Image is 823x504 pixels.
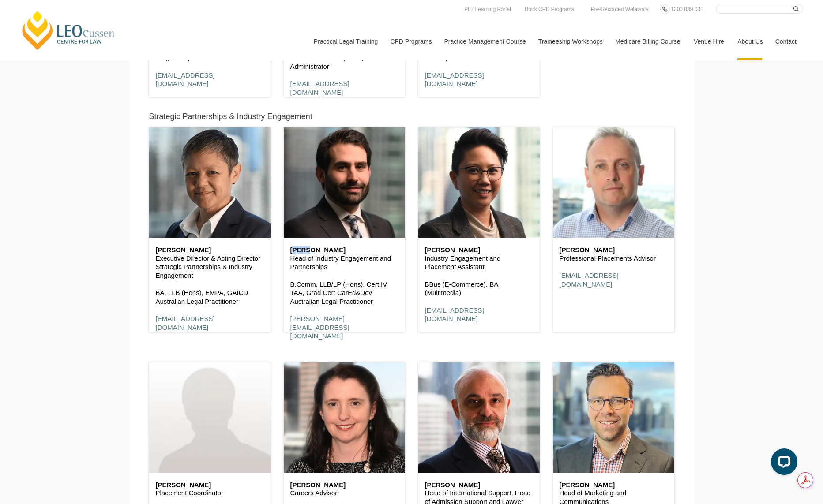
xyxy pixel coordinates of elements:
[290,489,398,497] p: Careers Advisor
[425,246,533,254] h6: [PERSON_NAME]
[731,22,769,60] a: About Us
[425,306,484,323] a: [EMAIL_ADDRESS][DOMAIN_NAME]
[290,80,349,96] a: [EMAIL_ADDRESS][DOMAIN_NAME]
[425,254,533,271] p: Industry Engagement and Placement Assistant
[438,22,532,60] a: Practice Management Course
[20,10,117,51] a: [PERSON_NAME] Centre for Law
[156,246,264,254] h6: [PERSON_NAME]
[290,246,398,254] h6: [PERSON_NAME]
[149,112,312,121] h5: Strategic Partnerships & Industry Engagement
[156,489,264,497] p: Placement Coordinator
[290,280,398,306] p: B.Comm, LLB/LP (Hons), Cert IV TAA, Grad Cert CarEd&Dev Australian Legal Practitioner
[290,315,349,340] a: [PERSON_NAME][EMAIL_ADDRESS][DOMAIN_NAME]
[609,22,687,60] a: Medicare Billing Course
[589,4,651,14] a: Pre-Recorded Webcasts
[671,6,703,12] span: 1300 039 031
[425,71,484,88] a: [EMAIL_ADDRESS][DOMAIN_NAME]
[462,4,513,14] a: PLT Learning Portal
[425,280,533,297] p: BBus (E-Commerce), BA (Multimedia)
[290,482,398,489] h6: [PERSON_NAME]
[560,246,668,254] h6: [PERSON_NAME]
[764,445,801,482] iframe: LiveChat chat widget
[425,482,533,489] h6: [PERSON_NAME]
[532,22,609,60] a: Traineeship Workshops
[156,71,215,88] a: [EMAIL_ADDRESS][DOMAIN_NAME]
[769,22,803,60] a: Contact
[156,288,264,306] p: BA, LLB (Hons), EMPA, GAICD Australian Legal Practitioner
[560,254,668,263] p: Professional Placements Advisor
[156,254,264,280] p: Executive Director & Acting Director Strategic Partnerships & Industry Engagement
[687,22,731,60] a: Venue Hire
[383,22,437,60] a: CPD Programs
[560,482,668,489] h6: [PERSON_NAME]
[156,315,215,331] a: [EMAIL_ADDRESS][DOMAIN_NAME]
[669,4,705,14] a: 1300 039 031
[290,254,398,271] p: Head of Industry Engagement and Partnerships
[560,272,619,288] a: [EMAIL_ADDRESS][DOMAIN_NAME]
[156,482,264,489] h6: [PERSON_NAME]
[522,4,576,14] a: Book CPD Programs
[290,53,398,71] p: Enrolment and Reporting Administrator
[307,22,384,60] a: Practical Legal Training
